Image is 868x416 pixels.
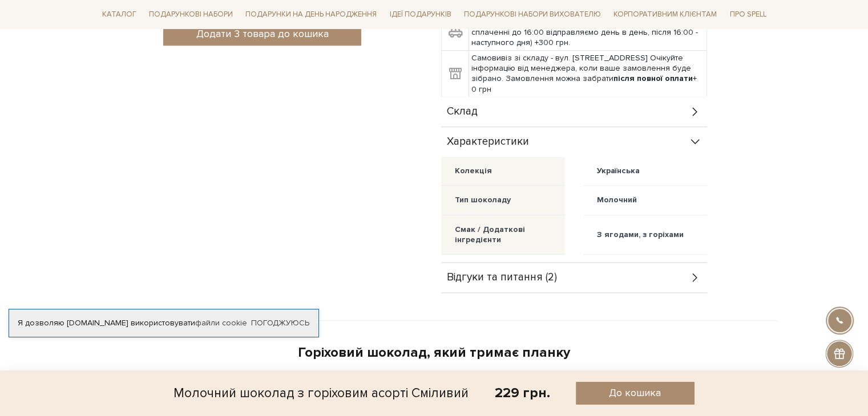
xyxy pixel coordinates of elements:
[576,382,695,405] button: До кошика
[195,318,247,328] a: файли cookie
[469,51,706,97] td: Самовивіз зі складу - вул. [STREET_ADDRESS] Очікуйте інформацію від менеджера, коли ваше замовлен...
[459,5,605,24] a: Подарункові набори вихователю
[613,74,693,83] b: після повної оплати
[241,6,381,23] a: Подарунки на День народження
[163,22,361,46] button: Додати 3 товара до кошика
[609,386,661,399] span: До кошика
[597,230,684,240] div: З ягодами, з горіхами
[455,195,511,205] div: Тип шоколаду
[447,137,529,147] span: Характеристики
[206,335,663,361] div: Горіховий шоколад, який тримає планку
[173,382,469,405] div: Молочний шоколад з горіховим асорті Сміливий
[455,166,492,176] div: Колекція
[469,14,706,51] td: Доставка по [PERSON_NAME] від Uklon Delivery (Замовлення сплаченні до 16:00 відправляємо день в д...
[725,6,770,23] a: Про Spell
[447,272,557,283] span: Відгуки та питання (2)
[494,384,550,402] div: 229 грн.
[455,225,551,245] div: Смак / Додаткові інгредієнти
[98,6,141,23] a: Каталог
[385,6,455,23] a: Ідеї подарунків
[9,318,318,328] div: Я дозволяю [DOMAIN_NAME] використовувати
[597,166,640,176] div: Українська
[609,5,721,24] a: Корпоративним клієнтам
[447,107,478,117] span: Склад
[144,6,237,23] a: Подарункові набори
[251,318,309,328] a: Погоджуюсь
[597,195,637,205] div: Молочний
